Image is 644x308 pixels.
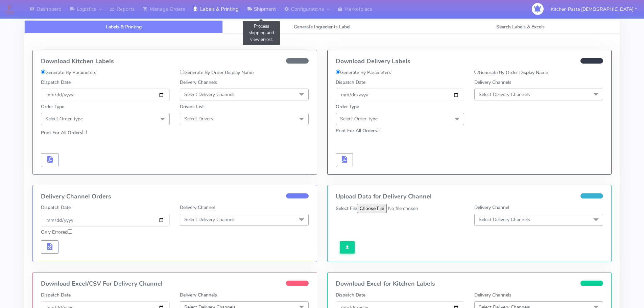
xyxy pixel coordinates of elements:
[82,130,87,134] input: Print For All Orders
[180,70,184,74] input: Generate By Order Display Name
[180,69,254,76] label: Generate By Order Display Name
[336,58,603,65] h4: Download Delivery Labels
[336,79,365,86] label: Dispatch Date
[336,127,381,134] label: Print For All Orders
[41,103,64,110] label: Order Type
[479,216,530,223] span: Select Delivery Channels
[41,229,72,236] label: Only Errored
[474,70,479,74] input: Generate By Order Display Name
[106,24,142,30] span: Labels & Printing
[180,204,215,211] label: Delivery Channel
[479,91,530,98] span: Select Delivery Channels
[184,116,213,122] span: Select Drivers
[336,291,365,299] label: Dispatch Date
[474,204,509,211] label: Delivery Channel
[336,205,357,212] label: Select File
[336,69,391,76] label: Generate By Parameters
[474,291,511,299] label: Delivery Channels
[41,204,71,211] label: Dispatch Date
[41,70,45,74] input: Generate By Parameters
[41,129,87,136] label: Print For All Orders
[68,229,72,234] input: Only Errored
[336,281,603,287] h4: Download Excel for Kitchen Labels
[180,291,217,299] label: Delivery Channels
[41,291,71,299] label: Dispatch Date
[474,79,511,86] label: Delivery Channels
[41,79,71,86] label: Dispatch Date
[546,2,642,16] button: Kitchen Pasta [DEMOGRAPHIC_DATA]
[24,20,620,33] ul: Tabs
[336,70,340,74] input: Generate By Parameters
[377,128,381,132] input: Print For All Orders
[340,116,378,122] span: Select Order Type
[184,91,236,98] span: Select Delivery Channels
[41,193,309,200] h4: Delivery Channel Orders
[474,69,548,76] label: Generate By Order Display Name
[180,103,204,110] label: Drivers List
[184,216,236,223] span: Select Delivery Channels
[41,58,309,65] h4: Download Kitchen Labels
[180,79,217,86] label: Delivery Channels
[496,24,545,30] span: Search Labels & Excels
[336,193,603,200] h4: Upload Data for Delivery Channel
[45,116,83,122] span: Select Order Type
[294,24,350,30] span: Generate Ingredients Label
[41,281,309,287] h4: Download Excel/CSV For Delivery Channel
[41,69,96,76] label: Generate By Parameters
[336,103,359,110] label: Order Type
